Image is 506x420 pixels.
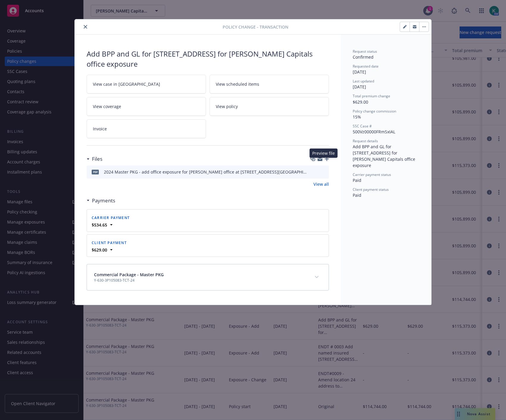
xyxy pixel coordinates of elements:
span: Client payment status [353,187,389,192]
span: Requested date [353,64,379,69]
button: expand content [312,272,321,282]
a: View case in [GEOGRAPHIC_DATA] [87,75,206,93]
span: Request details [353,138,378,143]
a: View scheduled items [210,75,329,93]
strong: $534.65 [92,222,107,228]
span: [DATE] [353,84,366,90]
div: Payments [87,197,115,204]
span: Policy change - Transaction [223,24,288,30]
a: View all [313,181,329,187]
span: [DATE] [353,69,366,75]
span: Paid [353,192,361,198]
span: Add BPP and GL for [STREET_ADDRESS] for [PERSON_NAME] Capitals office exposure [353,144,416,168]
span: Carrier payment [92,215,130,220]
h3: Payments [92,197,115,204]
a: View policy [210,97,329,116]
span: Carrier payment status [353,172,391,177]
span: Y-630-3P105083-TCT-24 [94,278,164,283]
button: preview file [320,169,327,175]
span: Last updated [353,79,374,84]
span: Commercial Package - Master PKG [94,271,164,278]
span: Confirmed [353,54,374,60]
button: close [82,23,89,30]
span: View policy [216,103,238,110]
h3: Files [92,155,102,163]
a: View coverage [87,97,206,116]
span: Client payment [92,240,127,245]
div: 2024 Master PKG - add office exposure for [PERSON_NAME] office at [STREET_ADDRESS][GEOGRAPHIC_DATA] [104,169,308,175]
span: View coverage [93,103,121,110]
span: SSC Case # [353,124,372,129]
span: Total premium change [353,93,390,99]
span: View case in [GEOGRAPHIC_DATA] [93,81,160,87]
span: 500Vz00000FRmSxIAL [353,129,395,135]
span: pdf [92,170,99,174]
div: Files [87,155,102,163]
span: 15% [353,114,361,120]
div: Add BPP and GL for [STREET_ADDRESS] for [PERSON_NAME] Capitals office exposure [87,49,329,69]
a: Invoice [87,119,206,138]
span: Paid [353,177,361,183]
span: $629.00 [353,99,368,105]
span: Policy change commission [353,109,396,114]
strong: $629.00 [92,247,107,253]
button: download file [310,169,315,175]
span: View scheduled items [216,81,259,87]
div: Commercial Package - Master PKGY-630-3P105083-TCT-24expand content [87,264,329,290]
span: Invoice [93,126,107,132]
span: Request status [353,49,377,54]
